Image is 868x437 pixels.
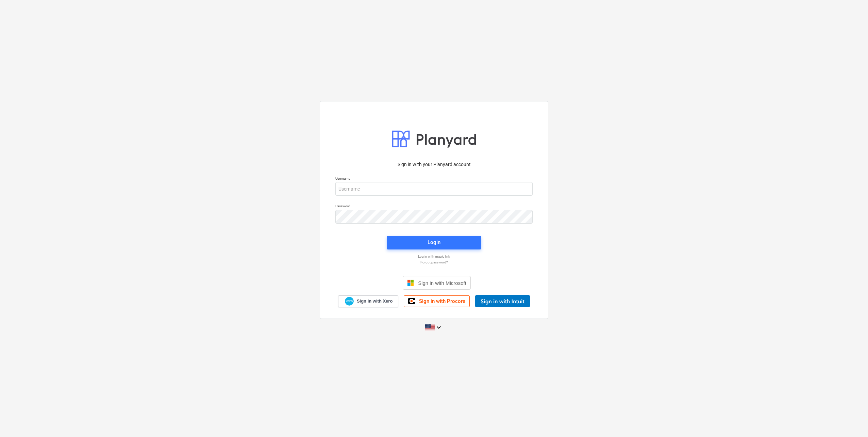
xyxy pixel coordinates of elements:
a: Log in with magic link [332,254,536,259]
p: Password [335,204,533,210]
button: Login [387,236,481,249]
p: Username [335,176,533,182]
img: Microsoft logo [407,279,414,286]
a: Sign in with Xero [338,295,399,307]
a: Forgot password? [332,260,536,264]
span: Sign in with Procore [419,298,465,304]
div: Login [428,238,440,247]
input: Username [335,182,533,196]
a: Sign in with Procore [404,295,470,307]
span: Sign in with Microsoft [418,280,466,286]
i: keyboard_arrow_down [435,323,443,331]
p: Sign in with your Planyard account [335,161,533,168]
span: Sign in with Xero [357,298,393,304]
img: Xero logo [345,297,354,306]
